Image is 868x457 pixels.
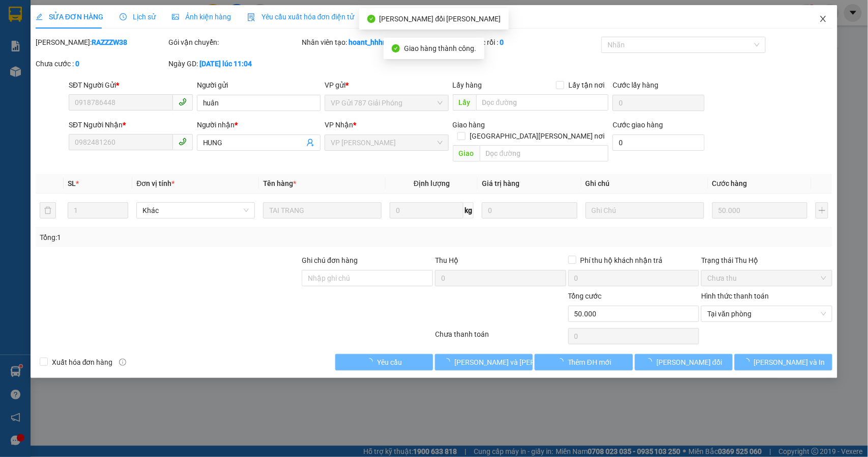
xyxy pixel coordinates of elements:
span: close [819,15,827,23]
span: edit [36,13,43,20]
span: Giao hàng [453,121,485,129]
input: Ghi chú đơn hàng [302,270,433,286]
span: [PERSON_NAME] và [PERSON_NAME] hàng [454,357,592,368]
div: Chưa thanh toán [434,329,567,346]
span: Ảnh kiện hàng [172,13,231,21]
b: 0 [75,60,79,68]
div: SĐT Người Nhận [69,119,193,130]
span: Khác [142,203,249,218]
span: Giao hàng thành công. [404,44,476,52]
img: icon [247,13,255,21]
span: [PERSON_NAME] và In [754,357,825,368]
input: Cước giao hàng [613,135,705,151]
label: Cước giao hàng [613,121,663,129]
span: Tại văn phòng [707,306,826,321]
span: Tổng cước [568,292,602,300]
span: Tên hàng [263,179,296,187]
span: Lấy tận nơi [564,79,609,91]
span: loading [557,358,568,365]
span: [PERSON_NAME] đổi [656,357,722,368]
span: VP Bảo Hà [331,135,443,150]
span: loading [366,358,377,365]
b: RAZZZW38 [92,38,127,46]
span: loading [743,358,754,365]
button: Yêu cầu [335,354,433,370]
input: Dọc đường [476,94,609,111]
div: Nhân viên tạo: [302,37,466,48]
span: Yêu cầu xuất hóa đơn điện tử [247,13,355,21]
span: Phí thu hộ khách nhận trả [576,255,667,266]
span: Cước hàng [712,179,747,187]
span: Thu Hộ [435,256,458,264]
span: Giá trị hàng [482,179,519,187]
b: 0 [500,38,504,46]
div: [PERSON_NAME]: [36,37,167,48]
div: Trạng thái Thu Hộ [701,255,832,266]
div: VP gửi [325,79,449,91]
div: Người nhận [197,119,321,130]
span: Đơn vị tính [136,179,175,187]
b: [DATE] lúc 11:04 [199,60,252,68]
span: loading [645,358,656,365]
label: Cước lấy hàng [613,81,658,89]
div: Gói vận chuyển: [168,37,300,48]
div: Chưa cước : [36,58,167,69]
span: Lịch sử [120,13,156,21]
input: 0 [482,202,577,219]
button: Close [809,5,837,34]
div: Cước rồi : [468,37,599,48]
span: Yêu cầu [377,357,402,368]
span: SL [68,179,76,187]
span: VP Nhận [325,121,353,129]
span: Lấy hàng [453,81,482,89]
span: picture [172,13,179,20]
span: Định lượng [414,179,450,187]
input: Cước lấy hàng [613,95,705,111]
button: Thêm ĐH mới [535,354,632,370]
span: SỬA ĐƠN HÀNG [36,13,103,21]
span: check-circle [392,44,400,52]
span: Xuất hóa đơn hàng [48,357,117,368]
input: Dọc đường [480,145,609,162]
span: user-add [306,139,314,147]
span: [PERSON_NAME] đổi [PERSON_NAME] [380,15,501,23]
div: SĐT Người Gửi [69,79,193,91]
span: phone [179,138,187,146]
span: phone [179,98,187,106]
b: hoant_hhhn.saoviet [349,38,413,46]
span: [GEOGRAPHIC_DATA][PERSON_NAME] nơi [466,130,609,142]
label: Ghi chú đơn hàng [302,256,358,264]
button: [PERSON_NAME] và [PERSON_NAME] hàng [435,354,533,370]
button: delete [40,202,56,219]
span: Giao [453,145,480,162]
button: plus [816,202,828,219]
div: Ngày GD: [168,58,300,69]
span: loading [443,358,454,365]
span: Lấy [453,94,476,111]
span: clock-circle [120,13,127,20]
span: Thêm ĐH mới [568,357,611,368]
label: Hình thức thanh toán [701,292,769,300]
span: info-circle [119,359,126,366]
input: VD: Bàn, Ghế [263,202,382,219]
button: [PERSON_NAME] đổi [635,354,733,370]
button: [PERSON_NAME] và In [735,354,832,370]
span: check-circle [367,15,375,23]
span: VP Gửi 787 Giải Phóng [331,95,443,111]
div: Người gửi [197,79,321,91]
span: Chưa thu [707,271,826,286]
input: 0 [712,202,808,219]
div: Tổng: 1 [40,232,335,243]
th: Ghi chú [582,174,708,194]
input: Ghi Chú [586,202,704,219]
span: kg [464,202,474,219]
